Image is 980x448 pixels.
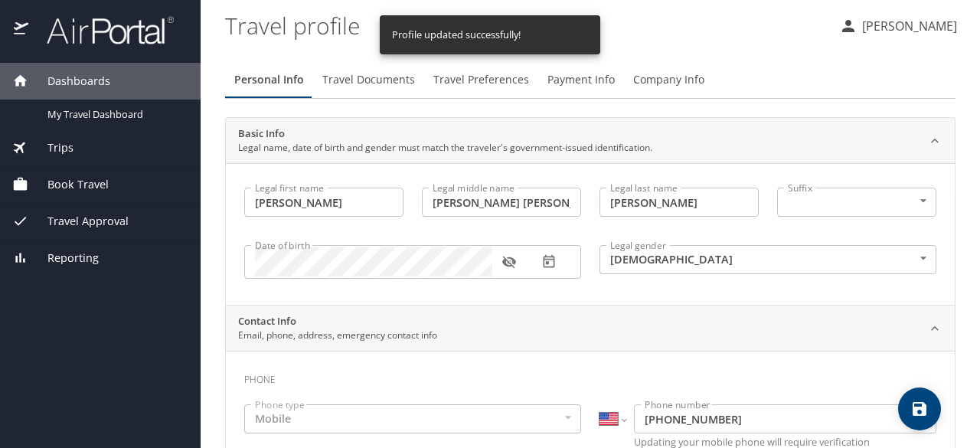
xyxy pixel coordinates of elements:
p: Updating your mobile phone will require verification [634,437,936,447]
button: [PERSON_NAME] [833,12,963,40]
p: Email, phone, address, emergency contact info [238,329,437,342]
span: Travel Approval [28,213,129,230]
img: icon-airportal.png [14,15,30,45]
span: Book Travel [28,176,109,193]
div: Basic InfoLegal name, date of birth and gender must match the traveler's government-issued identi... [226,163,955,305]
div: Profile [225,61,955,98]
span: Company Info [633,70,704,90]
div: Contact InfoEmail, phone, address, emergency contact info [226,306,955,352]
div: [DEMOGRAPHIC_DATA] [599,245,936,274]
h3: Phone [244,363,936,389]
h2: Contact Info [238,314,437,329]
span: Reporting [28,250,99,267]
h2: Basic Info [238,126,652,142]
span: Trips [28,139,73,156]
div: Mobile [244,404,581,433]
p: Legal name, date of birth and gender must match the traveler's government-issued identification. [238,141,652,155]
span: Travel Documents [322,70,415,90]
div: Basic InfoLegal name, date of birth and gender must match the traveler's government-issued identi... [226,118,955,164]
p: [PERSON_NAME] [857,17,957,35]
h1: Travel profile [225,2,827,49]
button: save [898,388,941,430]
div: Profile updated successfully! [392,20,521,50]
span: My Travel Dashboard [47,107,182,122]
div: ​ [777,188,936,217]
span: Travel Preferences [433,70,529,90]
span: Personal Info [234,70,304,90]
span: Dashboards [28,73,110,90]
span: Payment Info [547,70,615,90]
img: airportal-logo.png [30,15,174,45]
